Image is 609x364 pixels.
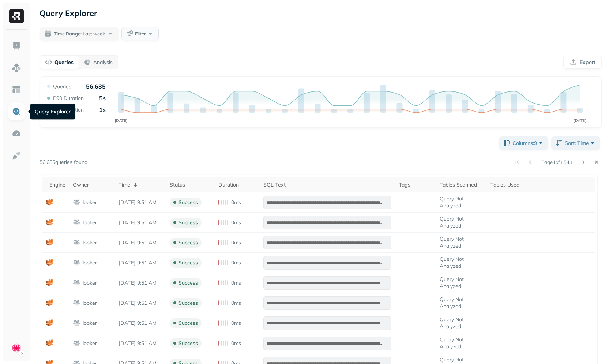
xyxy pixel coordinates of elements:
button: Sort: Time [551,136,600,150]
img: Asset Explorer [12,85,21,94]
p: Oct 9, 2025 9:51 AM [119,340,162,347]
p: Oct 9, 2025 9:51 AM [119,219,162,226]
p: looker [83,259,97,266]
p: Analysis [93,59,113,66]
img: Optimization [12,129,21,138]
div: Tags [399,181,432,188]
p: 0ms [231,259,241,266]
img: Assets [12,63,21,72]
p: looker [83,219,97,226]
div: Status [170,181,211,188]
p: looker [83,279,97,286]
span: Filter [135,30,146,37]
div: Tables Scanned [440,181,483,188]
p: Query Explorer [40,7,97,20]
p: looker [83,320,97,327]
p: 0ms [231,279,241,286]
p: Oct 9, 2025 9:51 AM [119,199,162,206]
p: success [178,219,198,226]
p: 56,685 [86,83,106,90]
div: Query Explorer [30,104,75,120]
p: Oct 9, 2025 9:51 AM [119,320,162,327]
p: success [178,239,198,246]
span: Time Range: Last week [54,30,105,37]
p: 0ms [231,300,241,307]
p: Queries [54,59,74,66]
p: Oct 9, 2025 9:51 AM [119,239,162,246]
p: Query Not Analyzed [440,215,483,229]
button: Time Range: Last week [40,27,119,40]
tspan: [DATE] [115,118,128,123]
p: looker [83,300,97,307]
p: 56,685 queries found [40,159,87,166]
p: Query Not Analyzed [440,256,483,270]
p: Query Not Analyzed [440,236,483,249]
div: Duration [218,181,256,188]
p: Oct 9, 2025 9:51 AM [119,259,162,266]
p: Queries [53,83,71,90]
p: Page 1 of 3,543 [541,159,572,165]
img: Ryft [9,9,24,23]
p: Query Not Analyzed [440,296,483,310]
p: success [178,300,198,307]
div: Time [119,180,162,189]
p: looker [83,239,97,246]
div: Engine [49,181,65,188]
div: Owner [73,181,111,188]
p: success [178,320,198,327]
button: Filter [121,27,159,40]
span: Columns: 9 [512,139,544,147]
p: success [178,279,198,286]
button: Export [563,56,602,69]
tspan: [DATE] [574,118,586,123]
span: Sort: Time [565,139,596,147]
button: Columns:9 [499,136,548,150]
img: Query Explorer [12,107,21,116]
p: 1s [99,106,106,113]
img: Dashboard [12,41,21,50]
p: Query Not Analyzed [440,195,483,209]
p: P90 Duration [53,95,84,102]
p: 5s [99,94,106,102]
p: success [178,259,198,266]
img: Clue [11,343,22,353]
p: Oct 9, 2025 9:51 AM [119,279,162,286]
p: success [178,199,198,206]
p: looker [83,199,97,206]
p: Oct 9, 2025 9:51 AM [119,300,162,307]
p: success [178,340,198,347]
p: 0ms [231,239,241,246]
p: looker [83,340,97,347]
div: Tables Used [490,181,591,188]
p: Query Not Analyzed [440,276,483,290]
div: SQL Text [263,181,391,188]
img: Integrations [12,151,21,160]
p: 0ms [231,320,241,327]
p: Query Not Analyzed [440,336,483,350]
p: 0ms [231,199,241,206]
p: 0ms [231,340,241,347]
p: 0ms [231,219,241,226]
p: Query Not Analyzed [440,316,483,330]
